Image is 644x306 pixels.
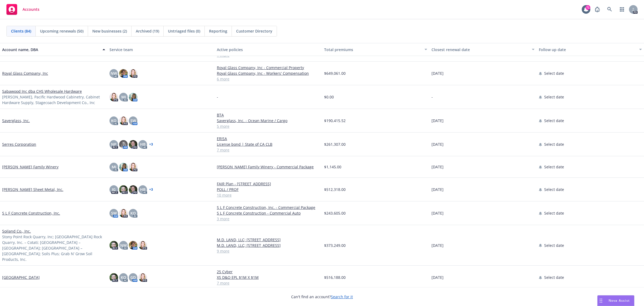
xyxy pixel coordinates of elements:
span: NW [111,70,117,76]
span: [DATE] [431,70,444,76]
div: Service team [109,47,213,52]
a: 7 more [217,280,320,286]
span: Select date [544,141,564,147]
span: [DATE] [431,210,444,216]
span: - [431,94,433,100]
a: 5 more [217,123,320,129]
span: JG [112,187,116,192]
a: 25 Cyber [217,269,320,275]
button: Service team [107,43,215,56]
span: KO [130,210,136,216]
div: Account name, DBA [2,47,99,52]
img: photo [109,273,118,282]
a: Royal Glass Company, Inc - Workers' Compensation [217,70,320,76]
span: NP [111,141,116,147]
img: photo [129,185,137,194]
button: Follow up date [537,43,644,56]
a: Report a Bug [592,4,603,15]
span: MJ [121,94,126,100]
span: Stony Point Rock Quarry, Inc; [GEOGRAPHIC_DATA] Rock Quarry, Inc. – Cotati; [GEOGRAPHIC_DATA] – [... [2,234,105,262]
span: KO [111,118,116,123]
a: + 3 [149,143,153,146]
img: photo [129,69,137,78]
div: Drag to move [598,296,604,306]
div: 71 [586,5,590,10]
a: Saverglass, Inc. [2,118,30,123]
span: Archived (19) [136,28,159,34]
span: GD [130,275,136,280]
a: ERISA [217,136,320,141]
span: [DATE] [431,141,444,147]
a: XS D&O EPL $1M X $1M [217,275,320,280]
img: photo [129,241,137,250]
span: Can't find an account? [291,294,353,300]
a: M.D. LAND, LLC; [STREET_ADDRESS] [217,243,320,248]
span: - [217,94,218,100]
span: [DATE] [431,118,444,123]
span: Untriaged files (0) [168,28,200,34]
span: SW [130,118,136,123]
span: [PERSON_NAME], Pacific Hardwood Cabinetry, Cabinet Hardware Supply, Stagecoach Development Co., Inc [2,94,105,105]
span: $373,249.00 [324,243,346,248]
a: [PERSON_NAME] Sheet Metal, Inc. [2,187,63,192]
span: Select date [544,210,564,216]
span: Select date [544,275,564,280]
button: Total premiums [322,43,429,56]
img: photo [109,93,118,101]
span: HB [140,141,145,147]
span: Select date [544,187,564,192]
img: photo [119,69,128,78]
span: [DATE] [431,187,444,192]
a: M.D. LAND, LLC; [STREET_ADDRESS] [217,237,320,243]
a: FAIR Plan - [STREET_ADDRESS] [217,181,320,187]
a: Royal Glass Company, Inc - Commercial Property [217,65,320,70]
span: HB [140,187,145,192]
span: [DATE] [431,164,444,170]
a: Saverglass, Inc. - Ocean Marine / Cargo [217,118,320,123]
a: Sabawood Inc dba CHS Wholesale Hardware [2,88,82,94]
span: [DATE] [431,275,444,280]
a: [GEOGRAPHIC_DATA] [2,275,40,280]
button: Closest renewal date [429,43,537,56]
span: $512,318.00 [324,187,346,192]
span: MJ [112,164,116,170]
a: S L F Concrete Construction, Inc. - Commercial Package [217,205,320,210]
div: Active policies [217,47,320,52]
button: Active policies [215,43,322,56]
img: photo [119,116,128,125]
span: Accounts [23,7,39,12]
a: 10 more [217,192,320,198]
a: Serres Corporation [2,141,36,147]
a: Royal Glass Company, Inc [2,70,48,76]
img: photo [119,163,128,171]
a: License bond | State of CA CLB [217,141,320,147]
span: Select date [544,94,564,100]
a: [PERSON_NAME] Family Winery - Commercial Package [217,164,320,170]
img: photo [109,241,118,250]
span: Nova Assist [609,298,630,303]
div: Closest renewal date [431,47,529,52]
img: photo [138,241,147,250]
a: [PERSON_NAME] Family Winery [2,164,58,170]
a: S L F Concrete Construction - Commercial Auto [217,210,320,216]
a: S L F Concrete Construction, Inc. [2,210,60,216]
span: KO [121,275,126,280]
a: 6 more [217,76,320,82]
span: [DATE] [431,243,444,248]
span: Select date [544,70,564,76]
span: Select date [544,118,564,123]
span: Clients (84) [11,28,31,34]
div: Follow up date [539,47,636,52]
span: Select date [544,243,564,248]
button: Nova Assist [597,295,634,306]
a: 7 more [217,147,320,153]
img: photo [129,93,137,101]
a: 9 more [217,248,320,254]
